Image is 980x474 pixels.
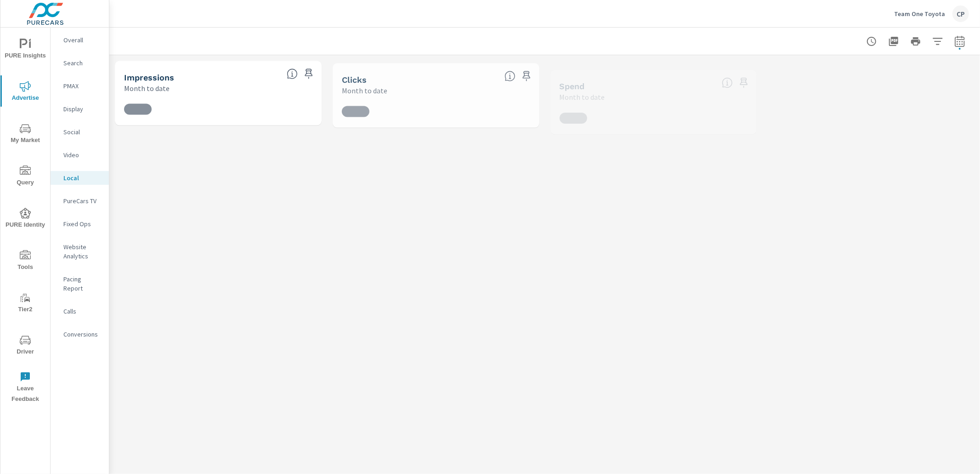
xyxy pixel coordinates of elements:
[3,335,47,357] span: Driver
[63,150,102,160] p: Video
[301,67,316,81] span: Save this to your personalized report
[51,33,109,47] div: Overall
[63,219,102,228] p: Fixed Ops
[287,69,298,80] span: The number of times an ad was shown on your behalf. [Source: This data is provided by the Local a...
[906,32,925,51] button: Print Report
[51,217,109,231] div: Fixed Ops
[0,28,50,408] div: nav menu
[504,71,515,82] span: The number of times an ad was clicked by a consumer. [Source: This data is provided by the Local ...
[51,79,109,93] div: PMAX
[51,240,109,263] div: Website Analytics
[560,81,585,91] h5: Spend
[929,32,947,51] button: Apply Filters
[63,242,102,261] p: Website Analytics
[951,32,969,51] button: Select Date Range
[63,274,102,293] p: Pacing Report
[51,125,109,139] div: Social
[63,173,102,183] p: Local
[124,83,170,94] p: Month to date
[3,250,47,273] span: Tools
[63,127,102,137] p: Social
[3,208,47,230] span: PURE Identity
[884,32,903,51] button: "Export Report to PDF"
[722,77,733,88] span: The amount of money spent on advertising during the period. [Source: This data is provided by the...
[519,69,534,84] span: Save this to your personalized report
[63,35,102,45] p: Overall
[63,81,102,91] p: PMAX
[342,75,367,85] h5: Clicks
[3,292,47,315] span: Tier2
[51,327,109,341] div: Conversions
[3,123,47,146] span: My Market
[560,91,605,103] p: Month to date
[952,6,969,22] div: CP
[3,81,47,103] span: Advertise
[51,148,109,162] div: Video
[894,10,945,18] p: Team One Toyota
[3,39,47,61] span: PURE Insights
[124,73,174,82] h5: Impressions
[51,171,109,185] div: Local
[736,75,751,90] span: Save this to your personalized report
[51,56,109,70] div: Search
[342,85,387,96] p: Month to date
[63,307,102,316] p: Calls
[63,330,102,339] p: Conversions
[63,58,102,68] p: Search
[3,166,47,188] span: Query
[63,104,102,114] p: Display
[63,196,102,206] p: PureCars TV
[51,304,109,318] div: Calls
[51,194,109,208] div: PureCars TV
[3,371,47,405] span: Leave Feedback
[51,102,109,116] div: Display
[51,272,109,295] div: Pacing Report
